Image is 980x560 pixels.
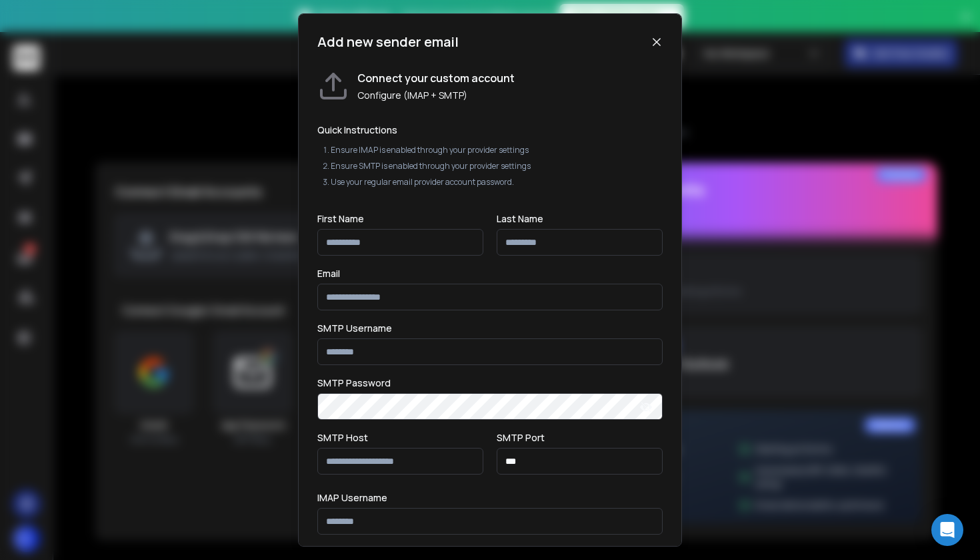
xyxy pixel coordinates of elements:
li: Ensure SMTP is enabled through your provider settings [331,161,663,172]
label: IMAP Username [317,493,387,503]
label: Email [317,269,340,278]
p: Configure (IMAP + SMTP) [357,89,515,102]
div: Open Intercom Messenger [931,514,963,546]
label: SMTP Host [317,433,368,443]
li: Ensure IMAP is enabled through your provider settings [331,145,663,156]
li: Use your regular email provider account password. [331,177,663,188]
label: SMTP Password [317,378,391,388]
h1: Add new sender email [317,33,459,51]
label: First Name [317,214,364,224]
h2: Quick Instructions [317,123,663,137]
label: Last Name [497,214,543,224]
label: SMTP Username [317,324,392,333]
label: SMTP Port [497,433,545,443]
h1: Connect your custom account [357,70,515,86]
